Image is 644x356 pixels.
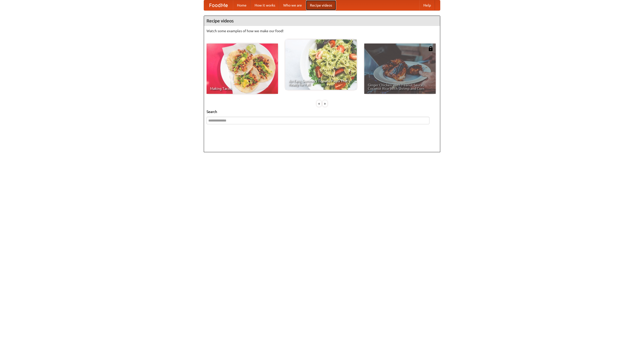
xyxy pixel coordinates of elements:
a: FoodMe [204,0,233,10]
a: Who we are [279,0,306,10]
span: Making Tacos [210,87,274,90]
h4: Recipe videos [204,16,440,26]
span: An Easy, Summery Tomato Pasta That's Ready for Fall [289,79,353,86]
a: Making Tacos [207,44,278,94]
div: » [323,100,327,107]
a: Help [419,0,435,10]
img: 483408.png [428,46,433,51]
h5: Search [207,109,437,114]
a: Home [233,0,251,10]
a: An Easy, Summery Tomato Pasta That's Ready for Fall [285,39,357,90]
a: Recipe videos [306,0,336,10]
div: « [317,100,321,107]
a: How it works [251,0,279,10]
p: Watch some examples of how we make our food! [207,28,437,33]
